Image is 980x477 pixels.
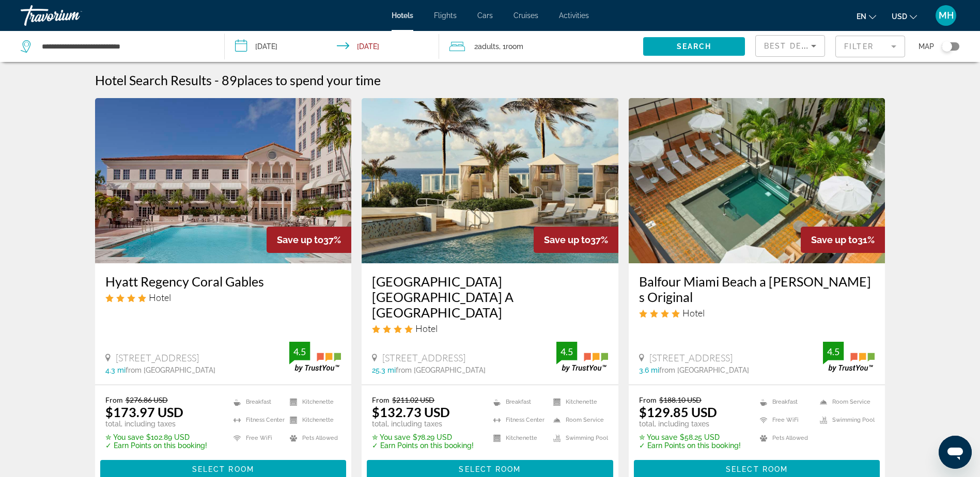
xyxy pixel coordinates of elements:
[534,227,618,253] div: 37%
[116,352,199,363] span: [STREET_ADDRESS]
[835,35,905,58] button: Filter
[764,42,818,50] span: Best Deals
[639,420,741,428] p: total, including taxes
[857,12,866,21] span: en
[372,433,410,441] span: ✮ You save
[396,366,486,374] span: from [GEOGRAPHIC_DATA]
[105,420,207,428] p: total, including taxes
[372,395,390,404] span: From
[682,307,705,319] span: Hotel
[939,10,954,21] span: MH
[659,366,749,374] span: from [GEOGRAPHIC_DATA]
[764,40,816,52] mat-select: Sort by
[892,12,907,21] span: USD
[815,395,875,408] li: Room Service
[222,72,381,88] h2: 89
[934,42,959,51] button: Toggle map
[237,72,381,88] span: places to spend your time
[726,465,788,473] span: Select Room
[372,274,608,320] a: [GEOGRAPHIC_DATA] [GEOGRAPHIC_DATA] A [GEOGRAPHIC_DATA]
[556,345,577,358] div: 4.5
[488,395,548,408] li: Breakfast
[755,432,815,444] li: Pets Allowed
[289,342,341,372] img: trustyou-badge.svg
[892,9,917,24] button: Change currency
[629,98,885,263] img: Hotel image
[474,39,499,54] span: 2
[499,39,523,54] span: , 1
[285,432,341,444] li: Pets Allowed
[639,433,677,441] span: ✮ You save
[514,11,538,20] a: Cruises
[214,72,219,88] span: -
[228,432,285,444] li: Free WiFi
[478,42,499,51] span: Adults
[228,414,285,426] li: Fitness Center
[105,404,183,420] ins: $173.97 USD
[488,432,548,444] li: Kitchenette
[100,463,347,474] a: Select Room
[392,11,413,20] a: Hotels
[643,37,745,56] button: Search
[932,5,959,26] button: User Menu
[823,342,875,372] img: trustyou-badge.svg
[225,31,439,62] button: Check-in date: Sep 20, 2025 Check-out date: Sep 21, 2025
[823,345,844,358] div: 4.5
[919,39,934,54] span: Map
[477,11,493,20] a: Cars
[228,395,285,408] li: Breakfast
[372,323,608,334] div: 4 star Hotel
[362,98,618,263] img: Hotel image
[639,366,659,374] span: 3.6 mi
[559,11,589,20] a: Activities
[639,441,741,450] p: ✓ Earn Points on this booking!
[105,292,341,303] div: 4 star Hotel
[105,433,144,441] span: ✮ You save
[105,366,126,374] span: 4.3 mi
[372,441,474,450] p: ✓ Earn Points on this booking!
[639,274,875,305] a: Balfour Miami Beach a [PERSON_NAME] s Original
[126,366,215,374] span: from [GEOGRAPHIC_DATA]
[392,395,434,404] del: $211.02 USD
[367,463,613,474] a: Select Room
[372,420,474,428] p: total, including taxes
[21,2,124,29] a: Travorium
[677,42,712,51] span: Search
[105,395,123,404] span: From
[801,227,885,253] div: 31%
[639,433,741,441] p: $58.25 USD
[95,72,212,88] h1: Hotel Search Results
[192,465,254,473] span: Select Room
[105,433,207,441] p: $102.89 USD
[434,11,457,20] a: Flights
[548,432,608,444] li: Swimming Pool
[548,395,608,408] li: Kitchenette
[289,345,310,358] div: 4.5
[149,292,171,303] span: Hotel
[105,274,341,289] a: Hyatt Regency Coral Gables
[634,463,880,474] a: Select Room
[649,352,733,363] span: [STREET_ADDRESS]
[126,395,168,404] del: $276.86 USD
[372,366,396,374] span: 25.3 mi
[755,414,815,426] li: Free WiFi
[544,234,590,245] span: Save up to
[372,433,474,441] p: $78.29 USD
[755,395,815,408] li: Breakfast
[415,323,438,334] span: Hotel
[267,227,351,253] div: 37%
[815,414,875,426] li: Swimming Pool
[548,414,608,426] li: Room Service
[95,98,352,263] a: Hotel image
[372,404,450,420] ins: $132.73 USD
[285,414,341,426] li: Kitchenette
[811,234,858,245] span: Save up to
[488,414,548,426] li: Fitness Center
